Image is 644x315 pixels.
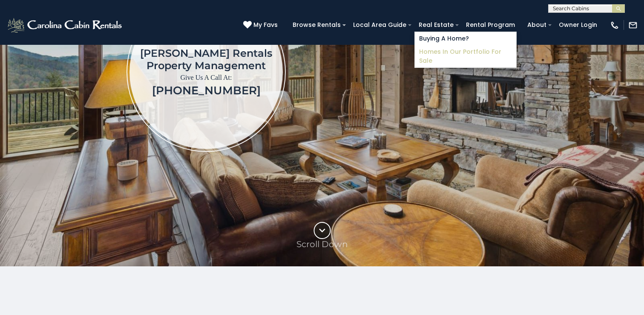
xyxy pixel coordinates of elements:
img: phone-regular-white.png [610,20,619,30]
a: Homes in Our Portfolio For Sale [415,45,516,67]
p: Scroll Down [296,239,348,249]
a: Local Area Guide [349,18,411,32]
h1: [PERSON_NAME] Rentals Property Management [140,47,272,72]
img: White-1-2.png [6,17,124,34]
a: Buying A Home? [415,32,516,45]
p: Give Us A Call At: [140,72,272,84]
a: Real Estate [414,18,458,32]
a: Rental Program [462,18,519,32]
a: Browse Rentals [288,18,345,32]
a: [PHONE_NUMBER] [152,84,261,97]
span: My Favs [253,20,278,29]
a: My Favs [243,20,280,30]
a: Owner Login [555,18,601,32]
img: mail-regular-white.png [628,20,638,30]
a: About [523,18,551,32]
